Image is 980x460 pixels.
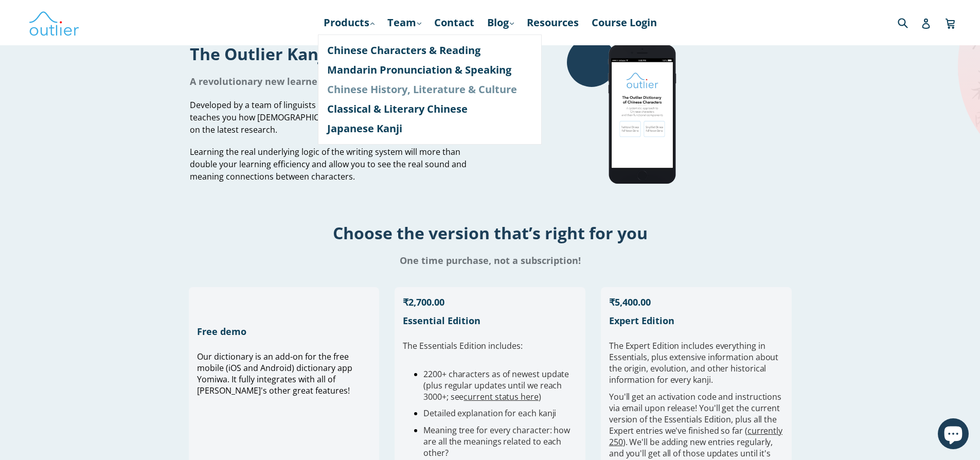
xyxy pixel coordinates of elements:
[429,13,479,32] a: Contact
[609,340,778,385] span: verything in Essentials, plus extensive information about the origin, evolution, and other histor...
[586,13,662,32] a: Course Login
[609,296,651,308] span: ₹5,400.00
[28,8,80,38] img: Outlier Linguistics
[190,75,483,87] h1: A revolutionary new learners' dictionary for Yomiwa!
[482,13,519,32] a: Blog
[464,391,538,402] a: current status here
[423,408,556,419] span: Detailed explanation for each kanji
[327,80,532,99] a: Chinese History, Literature & Culture
[197,325,371,338] h3: Free demo
[935,418,972,452] inbox-online-store-chat: Shopify online store chat
[403,296,444,308] span: ₹2,700.00
[327,60,532,80] a: Mandarin Pronunciation & Speaking
[190,146,467,182] span: Learning the real underlying logic of the writing system will more than double your learning effi...
[423,368,569,402] span: 2200+ characters as of newest update (plus regular updates until we reach 3000+; see )
[403,314,577,327] h3: Essential Edition
[190,99,480,135] span: Developed by a team of linguists and expert teachers, our dictionary teaches you how [DEMOGRAPHIC...
[327,41,532,60] a: Chinese Characters & Reading
[190,43,483,65] h1: The Outlier Kanji Dictionary
[197,351,352,396] span: Our dictionary is an add-on for the free mobile (iOS and Android) dictionary app Yomiwa. It fully...
[423,424,570,458] span: Meaning tree for every character: how are all the meanings related to each other?
[522,13,584,32] a: Resources
[327,99,532,119] a: Classical & Literary Chinese
[318,13,380,32] a: Products
[609,314,783,327] h3: Expert Edition
[327,119,532,138] a: Japanese Kanji
[382,13,426,32] a: Team
[403,340,522,351] span: The Essentials Edition includes:
[895,12,923,33] input: Search
[609,425,782,448] a: currently 250
[609,340,720,351] span: The Expert Edition includes e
